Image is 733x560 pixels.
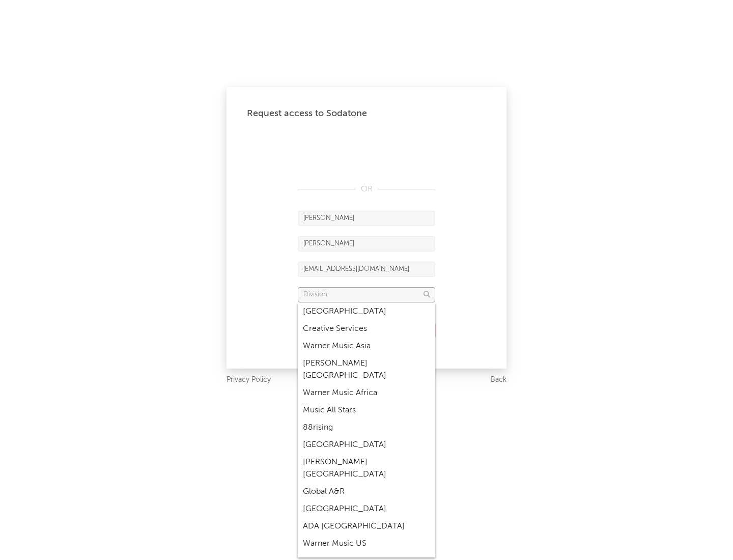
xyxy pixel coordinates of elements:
[298,384,435,402] div: Warner Music Africa
[298,419,435,436] div: 88rising
[298,338,435,355] div: Warner Music Asia
[247,107,486,120] div: Request access to Sodatone
[298,500,435,518] div: [GEOGRAPHIC_DATA]
[298,454,435,483] div: [PERSON_NAME] [GEOGRAPHIC_DATA]
[298,287,435,302] input: Division
[298,262,435,277] input: Email
[298,402,435,419] div: Music All Stars
[298,183,435,195] div: OR
[298,535,435,552] div: Warner Music US
[298,483,435,500] div: Global A&R
[491,374,506,386] a: Back
[227,374,271,386] a: Privacy Policy
[298,320,435,338] div: Creative Services
[298,236,435,251] input: Last Name
[298,518,435,535] div: ADA [GEOGRAPHIC_DATA]
[298,436,435,454] div: [GEOGRAPHIC_DATA]
[298,303,435,320] div: [GEOGRAPHIC_DATA]
[298,211,435,226] input: First Name
[298,355,435,384] div: [PERSON_NAME] [GEOGRAPHIC_DATA]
